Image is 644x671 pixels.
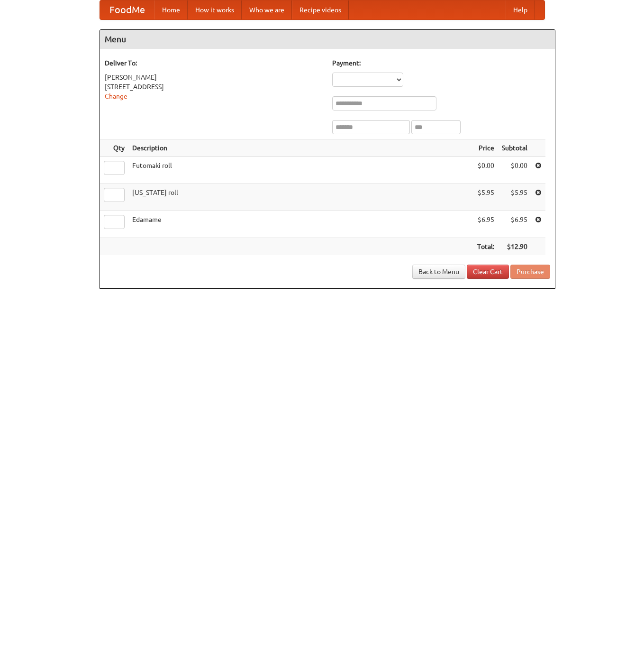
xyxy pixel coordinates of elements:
[498,211,531,238] td: $6.95
[128,211,473,238] td: Edamame
[105,92,127,100] a: Change
[105,58,323,68] h5: Deliver To:
[473,211,498,238] td: $6.95
[412,265,465,279] a: Back to Menu
[498,238,531,256] th: $12.90
[473,139,498,157] th: Price
[467,265,509,279] a: Clear Cart
[498,157,531,184] td: $0.00
[128,139,473,157] th: Description
[105,82,323,92] div: [STREET_ADDRESS]
[473,238,498,256] th: Total:
[100,30,555,49] h4: Menu
[242,0,292,19] a: Who we are
[188,0,242,19] a: How it works
[332,58,550,68] h5: Payment:
[100,0,154,19] a: FoodMe
[128,184,473,211] td: [US_STATE] roll
[510,265,550,279] button: Purchase
[498,184,531,211] td: $5.95
[154,0,188,19] a: Home
[473,157,498,184] td: $0.00
[128,157,473,184] td: Futomaki roll
[498,139,531,157] th: Subtotal
[292,0,349,19] a: Recipe videos
[473,184,498,211] td: $5.95
[100,139,128,157] th: Qty
[105,73,323,82] div: [PERSON_NAME]
[506,0,535,19] a: Help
